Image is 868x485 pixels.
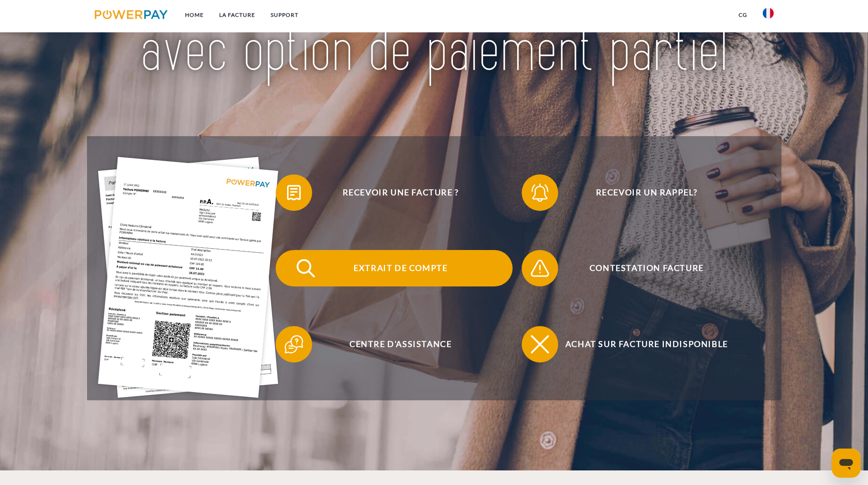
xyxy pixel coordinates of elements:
img: fr [763,8,774,19]
span: Extrait de compte [289,250,512,286]
img: qb_bill.svg [282,181,305,204]
a: LA FACTURE [211,7,263,23]
button: Centre d'assistance [276,326,513,362]
span: Centre d'assistance [289,326,512,362]
button: Recevoir une facture ? [276,174,513,211]
iframe: Bouton de lancement de la fenêtre de messagerie [832,449,861,478]
button: Achat sur facture indisponible [522,326,759,362]
span: Contestation Facture [535,250,758,286]
img: qb_warning.svg [529,257,551,280]
img: qb_bell.svg [529,181,551,204]
a: Home [177,7,211,23]
a: CG [731,7,755,23]
span: Recevoir un rappel? [535,174,758,211]
span: Achat sur facture indisponible [535,326,758,362]
button: Contestation Facture [522,250,759,286]
img: logo-powerpay.svg [95,10,168,19]
img: qb_help.svg [282,333,305,356]
button: Recevoir un rappel? [522,174,759,211]
img: single_invoice_powerpay_fr.jpg [98,157,278,398]
a: Support [263,7,306,23]
span: Recevoir une facture ? [289,174,512,211]
img: qb_search.svg [294,257,317,280]
button: Extrait de compte [276,250,513,286]
img: qb_close.svg [529,333,551,356]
